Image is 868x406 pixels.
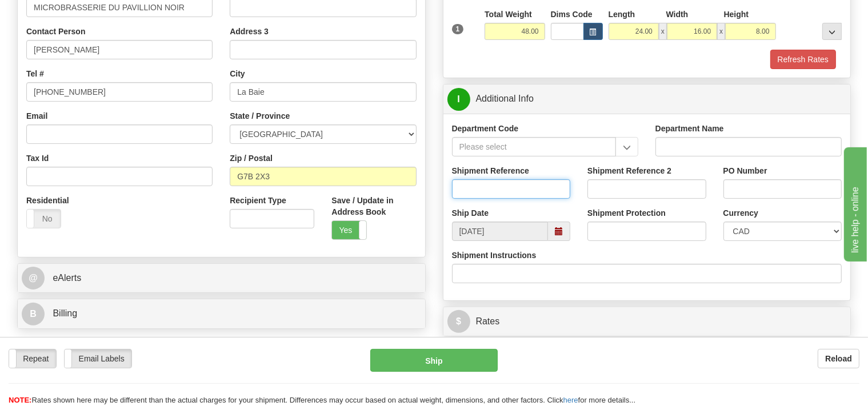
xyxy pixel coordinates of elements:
label: State / Province [230,110,290,122]
label: Width [666,9,689,20]
label: Email Labels [65,349,131,368]
input: Please select [452,137,616,156]
label: Department Code [452,123,519,134]
span: NOTE: [9,396,31,404]
label: Tel # [26,68,44,79]
label: Total Weight [485,9,532,20]
label: Shipment Instructions [452,250,537,261]
label: Currency [723,207,758,219]
label: Yes [332,221,366,239]
label: Repeat [9,349,56,368]
button: Reload [818,349,859,368]
label: No [27,210,61,228]
label: Department Name [655,123,724,134]
span: $ [447,310,470,333]
label: Residential [26,195,69,206]
label: PO Number [723,165,767,176]
div: live help - online [9,7,106,21]
a: $Rates [447,310,847,333]
a: @ eAlerts [22,267,421,290]
label: Length [609,9,635,20]
label: Height [724,9,749,20]
a: here [563,396,578,404]
label: Email [26,110,47,122]
span: B [22,303,45,325]
span: @ [22,267,45,290]
b: Reload [825,354,852,363]
label: Save / Update in Address Book [331,195,416,218]
a: IAdditional Info [447,87,847,111]
label: Recipient Type [230,195,286,206]
label: Shipment Reference 2 [587,165,671,176]
button: Ship [370,349,498,372]
span: x [659,23,667,40]
label: Address 3 [230,26,269,37]
label: Dims Code [551,9,593,20]
span: I [447,88,470,111]
label: Ship Date [452,207,489,219]
a: B Billing [22,302,421,325]
label: Zip / Postal [230,152,273,164]
label: Shipment Reference [452,165,529,176]
span: Billing [53,308,77,318]
span: eAlerts [53,273,81,283]
span: x [717,23,725,40]
label: Contact Person [26,26,85,37]
label: Shipment Protection [587,207,666,219]
label: Tax Id [26,152,49,164]
label: City [230,68,245,79]
button: Refresh Rates [770,50,836,69]
iframe: chat widget [842,144,867,261]
div: ... [822,23,842,40]
span: 1 [452,24,464,34]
